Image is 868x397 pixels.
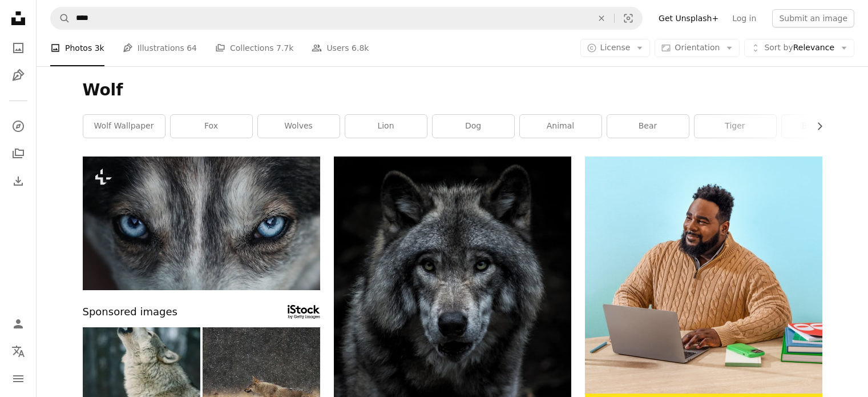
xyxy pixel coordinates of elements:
[655,39,740,57] button: Orientation
[123,30,197,66] a: Illustrations 64
[258,115,340,138] a: wolves
[600,43,631,52] span: License
[83,80,822,101] h1: Wolf
[312,30,369,66] a: Users 6.8k
[187,42,197,54] span: 64
[615,7,642,29] button: Visual search
[171,115,252,138] a: fox
[7,64,30,87] a: Illustrations
[83,157,320,290] img: a close up of a dog's blue eyes
[7,367,30,390] button: Menu
[83,115,165,138] a: wolf wallpaper
[433,115,514,138] a: dog
[7,115,30,138] a: Explore
[7,170,30,193] a: Download History
[764,42,834,54] span: Relevance
[607,115,689,138] a: bear
[276,42,293,54] span: 7.7k
[675,43,720,52] span: Orientation
[764,43,793,52] span: Sort by
[695,115,776,138] a: tiger
[652,9,725,27] a: Get Unsplash+
[83,304,177,320] span: Sponsored images
[352,42,369,54] span: 6.8k
[50,7,643,30] form: Find visuals sitewide
[580,39,651,57] button: License
[7,312,30,335] a: Log in / Sign up
[782,115,863,138] a: black wolf
[809,115,822,138] button: scroll list to the right
[215,30,293,66] a: Collections 7.7k
[7,142,30,165] a: Collections
[772,9,854,27] button: Submit an image
[585,157,822,394] img: file-1722962830841-dea897b5811bimage
[51,7,70,29] button: Search Unsplash
[725,9,763,27] a: Log in
[83,218,320,228] a: a close up of a dog's blue eyes
[334,281,571,291] a: black and brown wolf painting
[589,7,614,29] button: Clear
[520,115,601,138] a: animal
[7,340,30,363] button: Language
[7,37,30,59] a: Photos
[345,115,427,138] a: lion
[744,39,854,57] button: Sort byRelevance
